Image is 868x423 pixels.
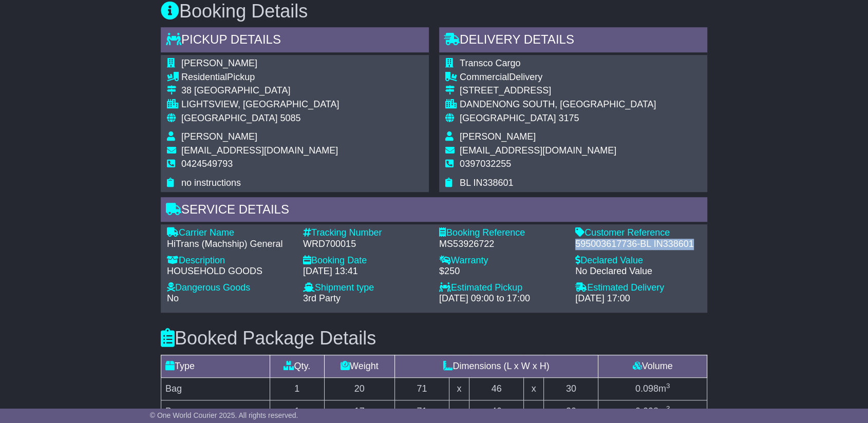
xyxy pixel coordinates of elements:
[598,355,707,377] td: Volume
[167,255,293,266] div: Description
[394,377,449,400] td: 71
[150,411,298,419] span: © One World Courier 2025. All rights reserved.
[666,382,670,390] sup: 3
[575,282,701,294] div: Estimated Delivery
[439,282,565,294] div: Estimated Pickup
[575,293,701,304] div: [DATE] 17:00
[449,400,469,422] td: x
[460,113,556,123] span: [GEOGRAPHIC_DATA]
[523,400,543,422] td: x
[394,355,598,377] td: Dimensions (L x W x H)
[270,377,324,400] td: 1
[181,72,339,83] div: Pickup
[575,255,701,266] div: Declared Value
[439,27,707,55] div: Delivery Details
[181,58,257,68] span: [PERSON_NAME]
[181,178,241,188] span: no instructions
[324,400,394,422] td: 17
[161,355,270,377] td: Type
[303,293,341,303] span: 3rd Party
[303,255,429,266] div: Booking Date
[181,159,233,169] span: 0424549793
[635,406,658,416] span: 0.098
[167,282,293,294] div: Dangerous Goods
[161,400,270,422] td: Bag
[161,27,429,55] div: Pickup Details
[161,197,707,225] div: Service Details
[558,113,579,123] span: 3175
[394,400,449,422] td: 71
[303,282,429,294] div: Shipment type
[460,58,520,68] span: Transco Cargo
[460,72,656,83] div: Delivery
[181,145,338,156] span: [EMAIL_ADDRESS][DOMAIN_NAME]
[460,145,616,156] span: [EMAIL_ADDRESS][DOMAIN_NAME]
[167,266,293,277] div: HOUSEHOLD GOODS
[181,131,257,142] span: [PERSON_NAME]
[449,377,469,400] td: x
[460,85,656,97] div: [STREET_ADDRESS]
[439,293,565,304] div: [DATE] 09:00 to 17:00
[460,159,511,169] span: 0397032255
[460,131,536,142] span: [PERSON_NAME]
[439,239,565,250] div: MS53926722
[544,400,598,422] td: 30
[575,227,701,239] div: Customer Reference
[270,355,324,377] td: Qty.
[324,377,394,400] td: 20
[280,113,300,123] span: 5085
[303,227,429,239] div: Tracking Number
[167,239,293,250] div: HiTrans (Machship) General
[460,72,509,82] span: Commercial
[523,377,543,400] td: x
[181,113,277,123] span: [GEOGRAPHIC_DATA]
[460,99,656,110] div: DANDENONG SOUTH, [GEOGRAPHIC_DATA]
[469,400,524,422] td: 46
[439,227,565,239] div: Booking Reference
[666,405,670,412] sup: 3
[270,400,324,422] td: 1
[439,266,565,277] div: $250
[544,377,598,400] td: 30
[469,377,524,400] td: 46
[167,227,293,239] div: Carrier Name
[161,1,707,22] h3: Booking Details
[460,178,513,188] span: BL IN338601
[439,255,565,266] div: Warranty
[161,377,270,400] td: Bag
[598,400,707,422] td: m
[181,99,339,110] div: LIGHTSVIEW, [GEOGRAPHIC_DATA]
[303,239,429,250] div: WRD700015
[167,293,179,303] span: No
[181,72,227,82] span: Residential
[303,266,429,277] div: [DATE] 13:41
[324,355,394,377] td: Weight
[598,377,707,400] td: m
[161,328,707,349] h3: Booked Package Details
[575,266,701,277] div: No Declared Value
[635,383,658,394] span: 0.098
[181,85,339,97] div: 38 [GEOGRAPHIC_DATA]
[575,239,701,250] div: 595003617736-BL IN338601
